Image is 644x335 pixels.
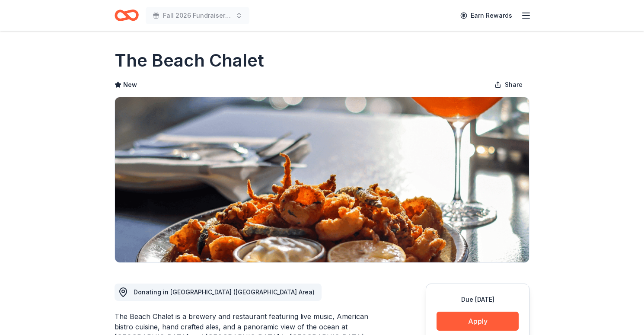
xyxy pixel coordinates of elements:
[115,97,529,262] img: Image for The Beach Chalet
[437,312,519,331] button: Apply
[505,80,523,90] span: Share
[115,48,264,73] h1: The Beach Chalet
[146,7,249,24] button: Fall 2026 Fundraiser for SFYC
[134,288,315,296] span: Donating in [GEOGRAPHIC_DATA] ([GEOGRAPHIC_DATA] Area)
[437,294,519,305] div: Due [DATE]
[123,80,137,90] span: New
[488,76,529,93] button: Share
[115,5,139,26] a: Home
[455,8,517,23] a: Earn Rewards
[163,10,232,21] span: Fall 2026 Fundraiser for SFYC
